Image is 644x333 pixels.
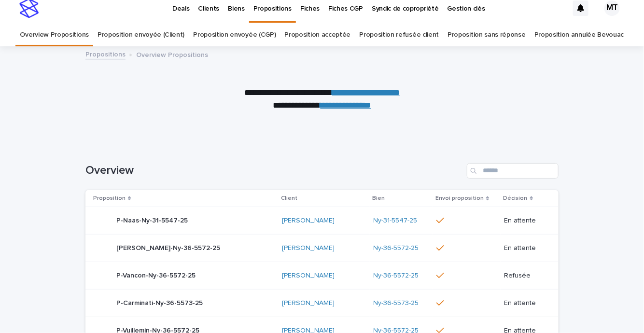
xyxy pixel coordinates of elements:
tr: P-Carminati-Ny-36-5573-25P-Carminati-Ny-36-5573-25 [PERSON_NAME] Ny-36-5573-25 En attente [85,290,559,317]
input: Search [467,163,559,179]
p: P-Naas-Ny-31-5547-25 [116,215,190,225]
a: Overview Propositions [20,24,89,46]
a: Proposition acceptée [285,24,351,46]
p: Bien [373,193,385,204]
a: Ny-36-5573-25 [374,299,419,307]
a: Ny-31-5547-25 [374,217,418,225]
a: [PERSON_NAME] [282,217,335,225]
a: [PERSON_NAME] [282,244,335,252]
p: Envoi proposition [435,193,484,204]
p: P-Carminati-Ny-36-5573-25 [116,297,205,307]
h1: Overview [85,164,463,178]
p: Décision [504,193,528,204]
a: Ny-36-5572-25 [374,244,419,252]
tr: [PERSON_NAME]-Ny-36-5572-25[PERSON_NAME]-Ny-36-5572-25 [PERSON_NAME] Ny-36-5572-25 En attente [85,235,559,262]
p: En attente [504,244,544,252]
a: Proposition envoyée (Client) [98,24,184,46]
p: Refusée [504,272,544,280]
p: Client [281,193,297,204]
p: [PERSON_NAME]-Ny-36-5572-25 [116,242,222,252]
p: Overview Propositions [136,49,208,59]
a: Proposition annulée Bevouac [534,24,624,46]
tr: P-Vancon-Ny-36-5572-25P-Vancon-Ny-36-5572-25 [PERSON_NAME] Ny-36-5572-25 Refusée [85,262,559,290]
a: Proposition sans réponse [448,24,526,46]
a: Proposition refusée client [359,24,439,46]
p: En attente [504,217,544,225]
p: P-Vancon-Ny-36-5572-25 [116,270,197,280]
tr: P-Naas-Ny-31-5547-25P-Naas-Ny-31-5547-25 [PERSON_NAME] Ny-31-5547-25 En attente [85,207,559,235]
div: MT [604,0,620,16]
p: Proposition [93,193,126,204]
p: En attente [504,299,544,307]
a: Propositions [85,48,126,59]
a: [PERSON_NAME] [282,272,335,280]
a: [PERSON_NAME] [282,299,335,307]
a: Proposition envoyée (CGP) [193,24,276,46]
a: Ny-36-5572-25 [374,272,419,280]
